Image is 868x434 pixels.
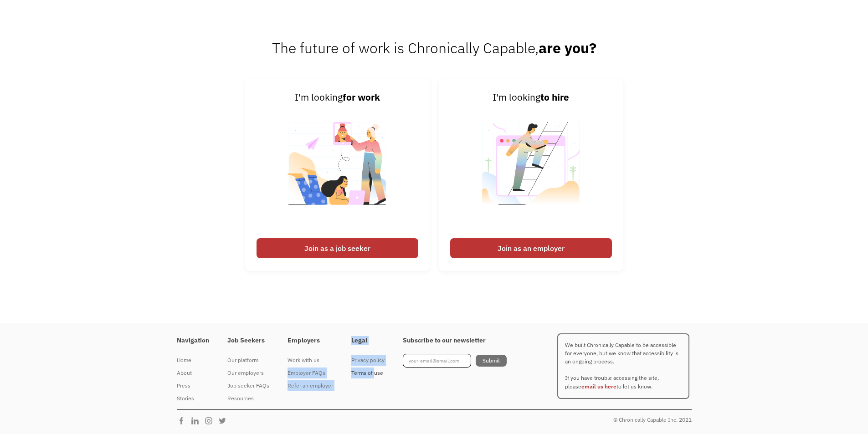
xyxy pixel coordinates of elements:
div: Join as a job seeker [257,238,418,258]
form: Footer Newsletter [403,354,507,368]
p: We built Chronically Capable to be accessible for everyone, but we know that accessibility is an ... [557,333,689,399]
div: Our employers [227,368,269,378]
div: Stories [177,393,209,404]
img: Chronically Capable Personalized Job Matching [281,105,394,234]
a: Press [177,379,209,392]
a: I'm lookingfor workJoin as a job seeker [245,79,430,271]
a: Home [177,354,209,367]
div: Join as an employer [450,238,612,258]
h4: Legal [351,337,385,345]
img: Chronically Capable Facebook Page [177,416,190,425]
div: Resources [227,393,269,404]
h4: Navigation [177,337,209,345]
div: Refer an employer [288,380,333,391]
div: Privacy policy [351,355,385,366]
a: About [177,367,209,379]
a: email us here [581,383,616,390]
a: Refer an employer [288,379,333,392]
img: Chronically Capable Twitter Page [218,416,231,425]
div: Employer FAQs [288,368,333,378]
strong: for work [343,91,380,103]
h4: Job Seekers [227,337,269,345]
a: Stories [177,392,209,405]
img: Chronically Capable Instagram Page [204,416,218,425]
span: The future of work is Chronically Capable, [272,38,596,57]
a: Work with us [288,354,333,367]
div: About [177,368,209,378]
div: © Chronically Capable Inc. 2021 [613,414,692,425]
h4: Subscribe to our newsletter [403,337,507,345]
h4: Employers [288,337,333,345]
a: Resources [227,392,269,405]
div: Work with us [288,355,333,366]
div: Terms of use [351,368,385,378]
a: Our employers [227,367,269,379]
a: Job seeker FAQs [227,379,269,392]
a: Privacy policy [351,354,385,367]
div: Our platform [227,355,269,366]
input: Submit [476,355,507,367]
div: Press [177,380,209,391]
img: Chronically Capable Linkedin Page [190,416,204,425]
a: Terms of use [351,367,385,379]
a: Employer FAQs [288,367,333,379]
strong: to hire [540,91,569,103]
a: I'm lookingto hireJoin as an employer [439,79,623,271]
div: I'm looking [450,90,612,105]
a: Our platform [227,354,269,367]
strong: are you? [539,38,596,57]
div: I'm looking [257,90,418,105]
input: your-email@email.com [403,354,471,368]
div: Job seeker FAQs [227,380,269,391]
div: Home [177,355,209,366]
